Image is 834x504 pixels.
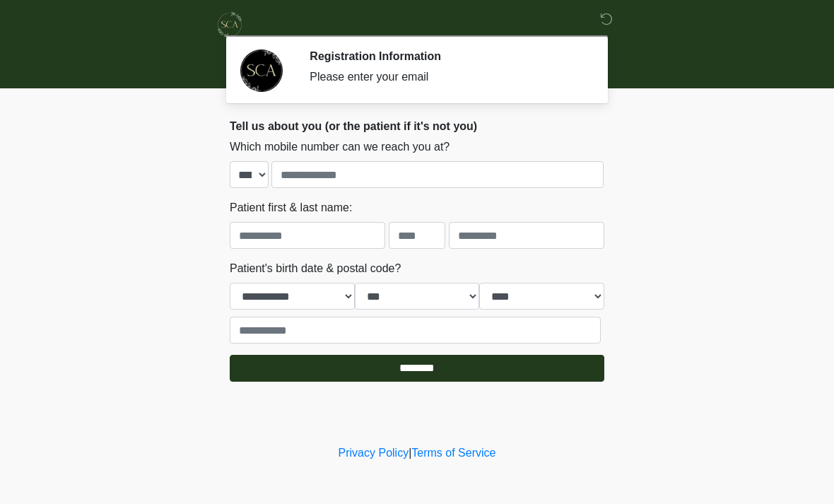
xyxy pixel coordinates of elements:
[411,447,495,459] a: Terms of Service
[230,260,401,277] label: Patient's birth date & postal code?
[216,11,244,39] img: Skinchic Dallas Logo
[230,199,352,216] label: Patient first & last name:
[310,69,583,86] div: Please enter your email
[230,139,450,156] label: Which mobile number can we reach you at?
[339,447,409,459] a: Privacy Policy
[240,49,283,92] img: Agent Avatar
[409,447,411,459] a: |
[230,119,604,133] h2: Tell us about you (or the patient if it's not you)
[310,49,583,63] h2: Registration Information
